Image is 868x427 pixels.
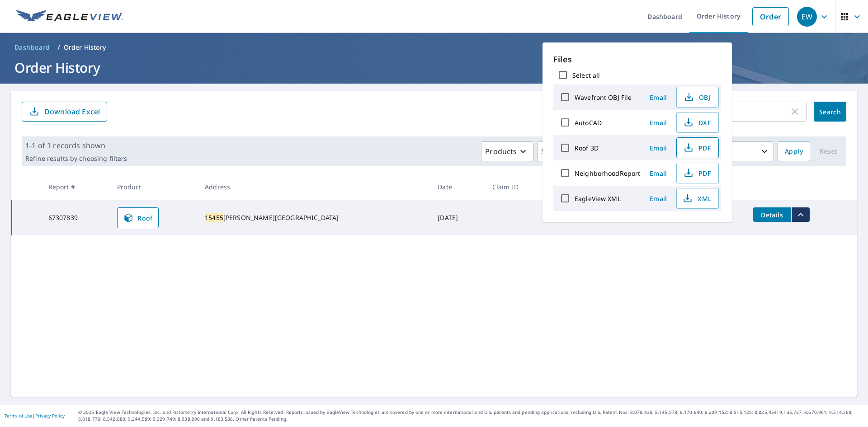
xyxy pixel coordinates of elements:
p: Refine results by choosing filters [25,155,127,163]
button: Email [644,141,673,155]
span: Dashboard [14,43,50,52]
button: Email [644,192,673,206]
label: EagleView XML [575,194,621,203]
p: Order History [64,43,106,52]
span: Roof [123,212,153,223]
span: DXF [682,117,711,128]
span: Email [647,169,669,178]
div: [PERSON_NAME][GEOGRAPHIC_DATA] [205,213,423,222]
span: PDF [682,168,711,178]
span: PDF [682,142,711,153]
button: Apply [778,141,810,161]
label: AutoCAD [575,118,602,127]
span: OBJ [682,92,711,103]
button: XML [676,188,719,209]
label: NeighborhoodReport [575,169,640,178]
th: Product [110,174,198,200]
p: Status [541,146,563,157]
nav: breadcrumb [11,40,857,55]
label: Wavefront OBJ File [575,93,632,102]
a: Dashboard [11,40,54,55]
label: Select all [572,71,600,80]
a: Terms of Use [5,413,33,419]
p: Products [485,146,517,157]
div: EW [797,7,817,27]
button: Status [537,141,580,161]
p: 1-1 of 1 records shown [25,140,127,151]
td: 67307839 [41,200,110,235]
a: Privacy Policy [35,413,65,419]
button: OBJ [676,87,719,108]
th: Date [430,174,485,200]
button: Search [814,102,846,122]
span: XML [682,193,711,204]
th: Address [198,174,430,200]
button: Email [644,90,673,104]
td: [DATE] [430,200,485,235]
label: Roof 3D [575,144,599,152]
a: Order [752,7,789,26]
th: Claim ID [485,174,549,200]
span: Email [647,118,669,127]
button: PDF [676,163,719,183]
span: Email [647,93,669,102]
p: Files [553,53,721,66]
button: Email [644,166,673,180]
img: EV Logo [16,10,123,23]
p: | [5,413,65,418]
span: Email [647,194,669,203]
li: / [57,42,60,53]
button: DXF [676,112,719,133]
button: PDF [676,137,719,158]
button: Email [644,116,673,130]
span: Email [647,144,669,152]
button: detailsBtn-67307839 [753,207,791,222]
button: filesDropdownBtn-67307839 [791,207,810,222]
mark: 15455 [205,213,223,222]
h1: Order History [11,58,857,77]
button: Products [481,141,533,161]
p: © 2025 Eagle View Technologies, Inc. and Pictometry International Corp. All Rights Reserved. Repo... [78,409,863,422]
p: Download Excel [44,107,100,117]
span: Apply [785,146,803,157]
span: Search [821,108,839,116]
th: Report # [41,174,110,200]
span: Details [759,211,786,219]
button: Download Excel [22,102,107,122]
a: Roof [117,207,159,228]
